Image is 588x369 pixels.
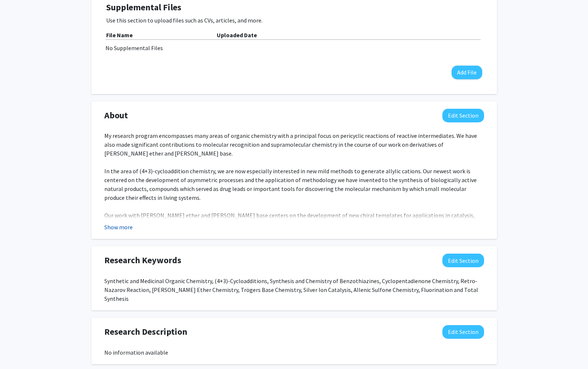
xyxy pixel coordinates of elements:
span: Research Keywords [104,254,181,267]
iframe: Chat [6,336,31,363]
button: Edit Research Description [442,325,484,339]
button: Show more [104,223,133,232]
b: Uploaded Date [217,31,257,39]
button: Edit Research Keywords [442,254,484,267]
div: My research program encompasses many areas of organic chemistry with a principal focus on pericyc... [104,131,484,308]
span: Research Description [104,325,187,338]
div: Synthetic and Medicinal Organic Chemistry, (4+3)-Cycloadditions, Synthesis and Chemistry of Benzo... [104,276,484,303]
div: No Supplemental Files [105,43,483,52]
h4: Supplemental Files [106,2,482,13]
button: Edit About [442,109,484,122]
p: Use this section to upload files such as CVs, articles, and more. [106,16,482,25]
div: No information available [104,348,484,357]
button: Add File [452,66,482,79]
span: About [104,109,128,122]
b: File Name [106,31,133,39]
